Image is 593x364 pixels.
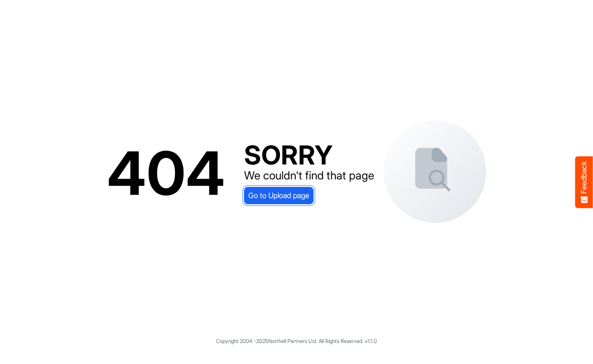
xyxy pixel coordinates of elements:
[248,189,309,201] span: Go to Upload page
[575,156,593,208] button: Feedback
[244,168,374,183] div: We couldn't find that page
[107,146,225,200] div: 404
[244,142,374,168] div: SORRY
[244,187,314,204] a: Go to Upload page
[9,337,584,345] p: Copyright 2004 - 2025 Northell Partners Ltd. All Rights Reserved. v 1.1.0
